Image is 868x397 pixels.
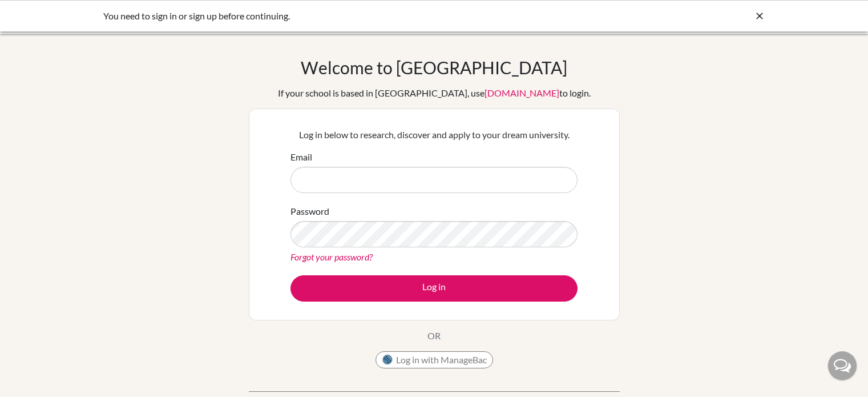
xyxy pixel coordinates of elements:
label: Password [290,204,329,218]
a: [DOMAIN_NAME] [485,87,559,98]
label: Email [290,150,312,164]
div: You need to sign in or sign up before continuing. [103,9,594,23]
button: Log in with ManageBac [376,351,493,368]
p: OR [427,329,441,343]
div: If your school is based in [GEOGRAPHIC_DATA], use to login. [278,86,591,100]
h1: Welcome to [GEOGRAPHIC_DATA] [301,57,567,78]
a: Forgot your password? [290,251,373,262]
button: Log in [290,275,578,302]
p: Log in below to research, discover and apply to your dream university. [290,128,578,142]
